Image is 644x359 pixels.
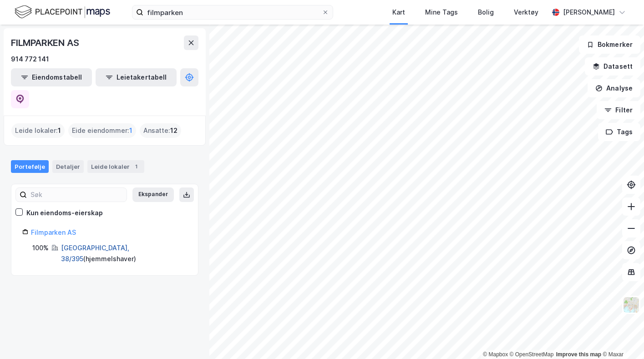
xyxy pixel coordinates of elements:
div: FILMPARKEN AS [11,35,81,50]
div: 1 [132,162,141,171]
div: Eide eiendommer : [68,123,136,138]
span: 1 [58,125,61,136]
div: Bolig [478,7,494,18]
input: Søk på adresse, matrikkel, gårdeiere, leietakere eller personer [143,5,322,19]
button: Bokmerker [579,35,640,54]
div: Ansatte : [140,123,181,138]
button: Filter [597,101,640,119]
div: ( hjemmelshaver ) [61,243,187,264]
span: 12 [170,125,177,136]
a: [GEOGRAPHIC_DATA], 38/395 [61,244,129,263]
div: Verktøy [514,7,538,18]
img: Z [623,296,640,313]
a: Mapbox [483,351,508,358]
div: [PERSON_NAME] [563,7,615,18]
button: Eiendomstabell [11,68,92,86]
iframe: Chat Widget [598,315,644,359]
img: logo.f888ab2527a4732fd821a326f86c7f29.svg [15,4,110,20]
div: 914 772 141 [11,54,49,65]
div: Kart [392,7,405,18]
div: Leide lokaler : [11,123,65,138]
button: Leietakertabell [96,68,177,86]
button: Datasett [585,57,640,76]
button: Ekspander [132,187,174,202]
div: Detaljer [52,160,84,173]
input: Søk [27,188,127,202]
a: Improve this map [556,351,601,358]
button: Tags [598,123,640,141]
div: Kun eiendoms-eierskap [26,207,103,218]
div: Mine Tags [425,7,458,18]
div: 100% [32,243,49,253]
a: Filmparken AS [31,228,76,236]
a: OpenStreetMap [510,351,554,358]
div: Leide lokaler [87,160,144,173]
button: Analyse [588,79,640,97]
span: 1 [129,125,132,136]
div: Portefølje [11,160,49,173]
